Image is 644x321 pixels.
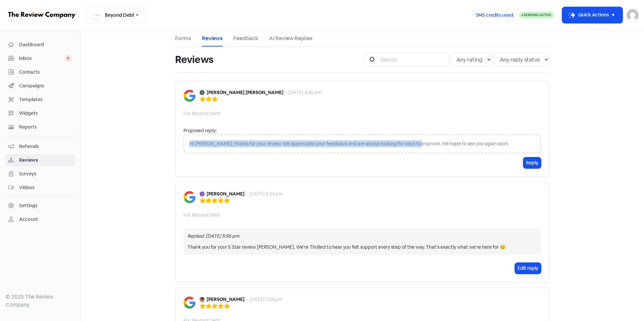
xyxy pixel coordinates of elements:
[207,190,245,197] b: [PERSON_NAME]
[187,233,239,239] i: Replied: [DATE] 5:56 pm
[175,49,213,70] h1: Reviews
[476,12,513,19] span: SMS credits used
[19,110,72,117] span: Widgets
[523,157,541,168] button: Reply
[183,127,541,134] div: Proposed reply:
[5,293,75,309] div: © 2025 The Review Company
[5,38,75,51] a: Dashboard
[19,82,72,89] span: Campaigns
[5,140,75,153] a: Referrals
[19,69,72,76] span: Contacts
[86,6,146,24] button: Beyond Debt
[183,90,196,102] img: Image
[5,168,75,180] a: Surveys
[5,93,75,106] a: Templates
[64,55,72,62] span: 0
[285,89,322,96] div: - [DATE] 4:45 pm
[200,191,205,196] img: Avatar
[200,297,205,302] img: Avatar
[247,296,282,303] div: - [DATE] 1:26 pm
[5,154,75,166] a: Reviews
[183,212,220,219] div: For: Beyond Debt
[5,52,75,65] a: Inbox 0
[19,124,72,131] span: Reports
[183,191,196,203] img: Image
[19,202,38,209] div: Settings
[5,213,75,226] a: Account
[515,263,541,274] button: Edit reply
[19,143,72,150] span: Referrals
[269,34,313,43] a: AI Review Replies
[247,190,283,197] div: - [DATE] 5:24 pm
[183,110,220,117] div: For: Beyond Debt
[5,199,75,212] a: Settings
[19,96,72,103] span: Templates
[233,34,258,43] a: Feedback
[19,157,72,164] span: Reviews
[183,297,196,309] img: Image
[175,34,191,43] a: Forms
[470,11,519,18] a: SMS credits used
[19,184,72,191] span: Videos
[202,34,223,43] a: Reviews
[519,11,554,19] a: Sending Active
[187,244,537,251] div: Thank you for your 5 Star review [PERSON_NAME]. We're Thrilled to hear you felt support every ste...
[376,53,449,66] input: Search
[5,107,75,119] a: Widgets
[5,80,75,92] a: Campaigns
[5,66,75,78] a: Contacts
[207,296,245,303] b: [PERSON_NAME]
[183,134,541,153] div: Hi [PERSON_NAME], thanks for your review. We appreciate your feedback and are always looking for ...
[19,55,64,62] span: Inbox
[19,216,38,223] div: Account
[5,181,75,194] a: Videos
[562,7,623,23] button: Quick Actions
[524,13,551,17] span: Sending Active
[627,9,639,21] img: User
[19,41,72,48] span: Dashboard
[19,170,72,177] span: Surveys
[5,121,75,133] a: Reports
[200,90,205,95] img: Avatar
[207,89,283,96] b: [PERSON_NAME] [PERSON_NAME]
